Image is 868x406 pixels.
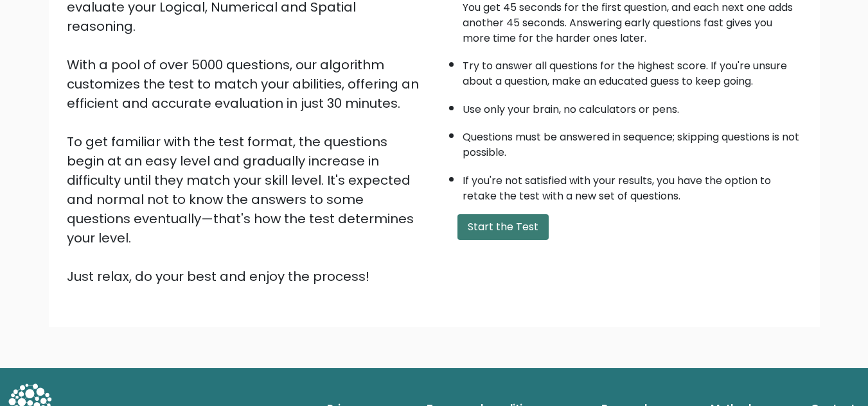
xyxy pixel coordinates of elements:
li: If you're not satisfied with your results, you have the option to retake the test with a new set ... [463,167,802,204]
li: Use only your brain, no calculators or pens. [463,96,802,117]
button: Start the Test [457,214,549,240]
li: Try to answer all questions for the highest score. If you're unsure about a question, make an edu... [463,52,802,89]
li: Questions must be answered in sequence; skipping questions is not possible. [463,123,802,160]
